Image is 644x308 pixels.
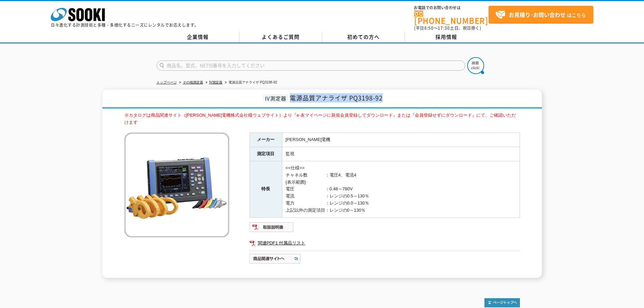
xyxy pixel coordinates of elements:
th: 測定項目 [249,147,282,161]
span: ※カタログは商品関連サイト（[PERSON_NAME]電機株式会社様ウェブサイト）より『e-友マイページに新規会員登録してダウンロード』または『会員登録せずにダウンロード』にて、ご確認いただけます [124,113,516,125]
span: 17:30 [438,25,450,31]
span: 8:50 [424,25,434,31]
a: よくあるご質問 [239,32,322,42]
a: その他測定器 [183,80,203,84]
th: メーカー [249,133,282,147]
span: IV測定器 [263,94,288,102]
a: 企業情報 [157,32,239,42]
span: はこちら [495,10,586,20]
span: 初めての方へ [347,33,380,41]
img: トップページへ [484,298,520,307]
img: 商品関連サイトへ [249,253,301,264]
a: トップページ [157,80,177,84]
a: [PHONE_NUMBER] [414,10,488,24]
a: 初めての方へ [322,32,405,42]
a: 関連PDF1 付属品リスト [249,239,520,247]
td: [PERSON_NAME]電機 [282,133,520,147]
p: 日々進化する計測技術と多種・多様化するニーズにレンタルでお応えします。 [51,23,199,27]
span: 電源品質アナライザ PQ3198-92 [290,93,383,102]
a: お見積り･お問い合わせはこちら [488,6,593,24]
a: 採用情報 [405,32,488,42]
a: IV測定器 [209,80,222,84]
td: <<仕様>> チャネル数 ：電圧4、電流4 {表示範囲} 電圧 ：0.48～780V 電流 ：レンジの0.5～130％ 電力 ：レンジの0.0～130％ 上記以外の測定項目：レンジの0～130％ [282,161,520,218]
th: 特長 [249,161,282,218]
img: 取扱説明書 [249,222,294,233]
span: お電話でのお問い合わせは [414,6,488,10]
img: btn_search.png [467,57,484,74]
td: 監視 [282,147,520,161]
img: 電源品質アナライザ PQ3198-92 [124,133,229,237]
span: (平日 ～ 土日、祝日除く) [414,25,481,31]
input: 商品名、型式、NETIS番号を入力してください [157,61,465,71]
strong: お見積り･お問い合わせ [509,10,566,19]
li: 電源品質アナライザ PQ3198-92 [223,79,277,86]
a: 取扱説明書 [249,226,294,231]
